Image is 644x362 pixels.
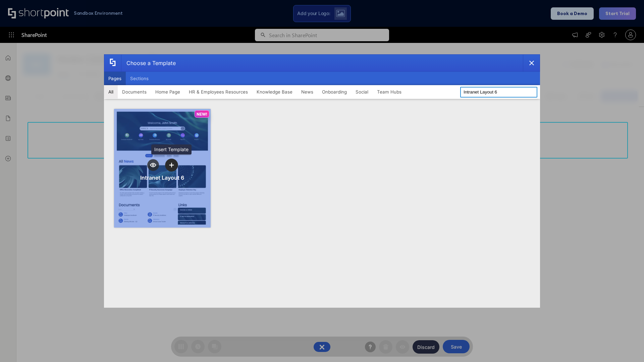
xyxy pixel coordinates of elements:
button: Pages [104,72,126,85]
div: Intranet Layout 6 [140,174,184,181]
button: Knowledge Base [252,85,297,99]
button: HR & Employees Resources [184,85,252,99]
button: Home Page [151,85,184,99]
div: template selector [104,54,540,308]
input: Search [460,87,537,98]
button: Onboarding [318,85,351,99]
p: NEW! [197,112,207,117]
button: Sections [126,72,153,85]
div: Choose a Template [121,55,176,71]
iframe: Chat Widget [610,330,644,362]
button: News [297,85,318,99]
button: Social [351,85,373,99]
button: Team Hubs [373,85,406,99]
button: All [104,85,118,99]
button: Documents [118,85,151,99]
